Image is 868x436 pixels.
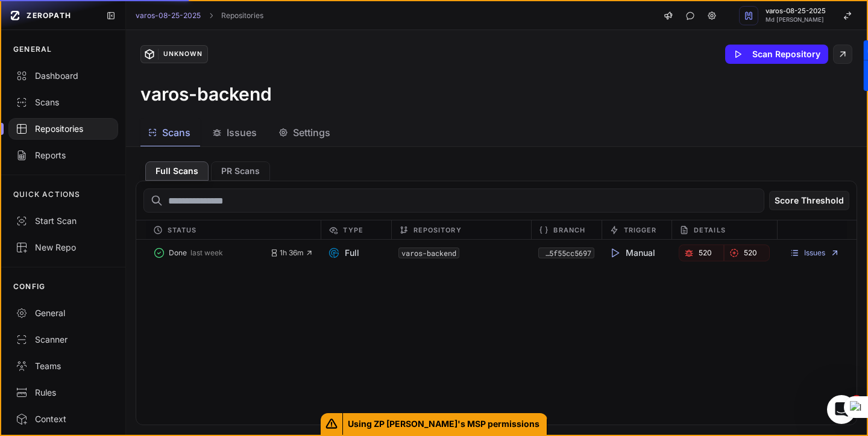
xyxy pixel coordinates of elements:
div: Scans [16,96,111,108]
a: Dashboard [1,63,125,89]
div: Reports [16,149,111,161]
button: varos-08-25-2025 Md [PERSON_NAME] [732,1,867,30]
button: 8764cea3-045c-4b1b-82ef-a05f55cc5697 [538,248,594,258]
iframe: Intercom live chat [827,395,856,424]
span: 520 [744,248,757,258]
a: Repositories [1,116,125,142]
a: General [1,300,125,326]
div: General [16,307,111,319]
span: 1 [852,395,861,405]
span: Scans [162,125,190,140]
a: Rules [1,379,125,406]
code: varos-backend [398,248,459,258]
div: Branch [531,220,601,239]
a: Issues [790,248,840,258]
h3: varos-backend [140,83,272,105]
div: Start Scan [16,215,111,227]
button: PR Scans [211,161,270,181]
button: Full Scans [145,161,209,181]
p: CONFIG [13,282,45,291]
svg: chevron right, [207,11,215,20]
p: QUICK ACTIONS [13,190,81,199]
nav: breadcrumb [136,11,263,20]
div: Unknown [158,49,207,60]
div: Trigger [602,220,671,239]
span: last week [190,248,223,258]
div: Details [671,220,777,239]
div: Rules [16,387,111,399]
button: Scan Repository [725,45,828,64]
button: 1h 36m [270,248,313,258]
a: Scanner [1,326,125,353]
a: ZEROPATH [6,6,96,25]
span: 520 [699,248,712,258]
span: Settings [293,125,330,140]
div: Dashboard [16,70,111,82]
button: Start Scan [1,208,125,234]
div: Teams [16,360,111,372]
div: Context [16,413,111,425]
div: Status [146,220,321,239]
a: Reports [1,142,125,169]
div: Scanner [16,334,111,346]
div: Type [321,220,391,239]
a: Repositories [221,11,263,20]
span: Done [169,248,187,258]
span: varos-08-25-2025 [766,8,826,14]
div: Done last week 1h 36m Full varos-backend 8764cea3-045c-4b1b-82ef-a05f55cc5697 Manual 520 520 Issues [136,240,857,266]
div: Repository [391,220,532,239]
span: Full [328,247,359,259]
div: Repositories [16,123,111,135]
span: Using ZP [PERSON_NAME]'s MSP permissions [343,413,547,435]
span: Md [PERSON_NAME] [766,17,826,23]
a: varos-08-25-2025 [136,11,201,20]
a: 520 [724,244,769,261]
a: Teams [1,353,125,379]
a: Context [1,406,125,432]
button: Done last week [153,244,271,261]
a: 520 [679,244,724,261]
span: Issues [227,125,257,140]
span: ZEROPATH [27,11,71,20]
div: New Repo [16,241,111,254]
a: New Repo [1,234,125,261]
a: Scans [1,89,125,116]
button: Score Threshold [769,191,849,210]
span: Manual [609,247,655,259]
p: GENERAL [13,45,52,54]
